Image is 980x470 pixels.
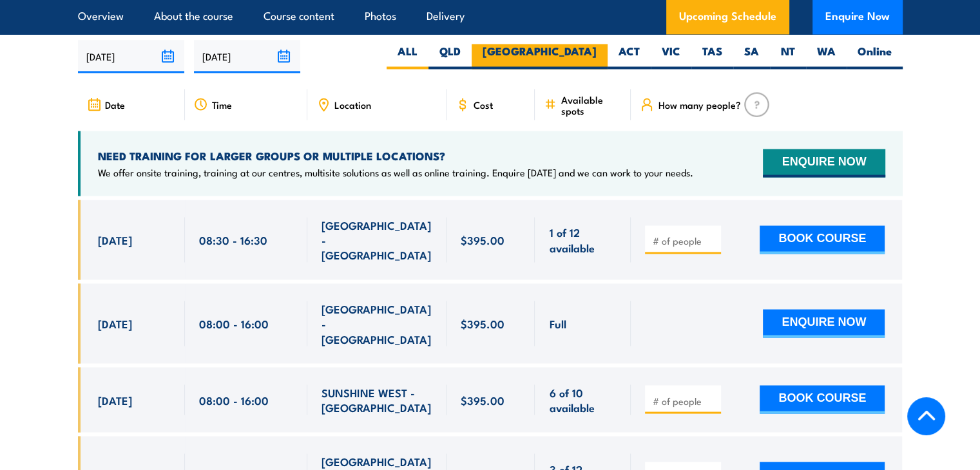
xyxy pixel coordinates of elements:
[105,99,125,109] span: Date
[549,224,617,254] span: 1 of 12 available
[199,232,267,247] span: 08:30 - 16:30
[770,44,806,69] label: NT
[98,392,132,407] span: [DATE]
[652,234,716,247] input: # of people
[549,315,566,330] span: Full
[691,44,733,69] label: TAS
[387,44,428,69] label: ALL
[733,44,770,69] label: SA
[194,40,300,73] input: To date
[212,99,232,109] span: Time
[78,40,184,73] input: From date
[199,392,269,407] span: 08:00 - 16:00
[199,315,269,330] span: 08:00 - 16:00
[461,315,504,330] span: $395.00
[98,148,693,162] h4: NEED TRAINING FOR LARGER GROUPS OR MULTIPLE LOCATIONS?
[763,309,885,337] button: ENQUIRE NOW
[322,217,432,262] span: [GEOGRAPHIC_DATA] - [GEOGRAPHIC_DATA]
[763,149,885,177] button: ENQUIRE NOW
[461,232,504,247] span: $395.00
[472,44,608,69] label: [GEOGRAPHIC_DATA]
[322,301,432,346] span: [GEOGRAPHIC_DATA] - [GEOGRAPHIC_DATA]
[98,232,132,247] span: [DATE]
[652,394,716,407] input: # of people
[760,225,885,254] button: BOOK COURSE
[760,385,885,413] button: BOOK COURSE
[561,93,622,115] span: Available spots
[428,44,472,69] label: QLD
[847,44,903,69] label: Online
[474,99,493,109] span: Cost
[549,384,617,415] span: 6 of 10 available
[334,99,371,109] span: Location
[651,44,691,69] label: VIC
[658,99,740,109] span: How many people?
[322,384,432,415] span: SUNSHINE WEST - [GEOGRAPHIC_DATA]
[608,44,651,69] label: ACT
[98,315,132,330] span: [DATE]
[98,165,693,178] p: We offer onsite training, training at our centres, multisite solutions as well as online training...
[806,44,847,69] label: WA
[461,392,504,407] span: $395.00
